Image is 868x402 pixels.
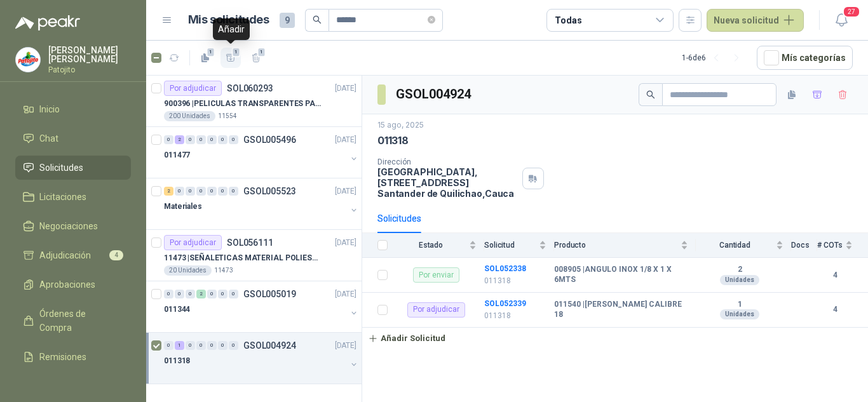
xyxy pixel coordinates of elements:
[817,269,853,281] b: 4
[484,264,526,273] a: SOL052338
[15,214,131,238] a: Negociaciones
[15,156,131,180] a: Solicitudes
[15,243,131,267] a: Adjudicación4
[164,81,222,96] div: Por adjudicar
[484,233,554,258] th: Solicitud
[843,6,860,18] span: 27
[164,265,212,276] div: 20 Unidades
[186,187,195,196] div: 0
[164,135,173,144] div: 0
[243,341,296,350] p: GSOL004924
[39,278,95,291] span: Aprobaciones
[830,9,853,32] button: 27
[335,83,356,95] p: [DATE]
[218,111,237,121] p: 11554
[554,241,678,250] span: Producto
[720,309,759,319] div: Unidades
[484,299,526,308] a: SOL052339
[720,275,759,285] div: Unidades
[164,201,202,213] p: Materiales
[164,290,173,298] div: 0
[15,185,131,209] a: Licitaciones
[227,84,273,93] p: SOL060293
[377,119,424,131] p: 15 ago, 2025
[218,135,227,144] div: 0
[682,48,747,68] div: 1 - 6 de 6
[146,76,362,127] a: Por adjudicarSOL060293[DATE] 900396 |PELICULAS TRANSPARENTES PARA LAMINADO EN CALIENTE200 Unidade...
[164,235,222,250] div: Por adjudicar
[313,15,322,24] span: search
[164,187,173,196] div: 2
[218,341,227,350] div: 0
[791,233,817,258] th: Docs
[196,290,206,298] div: 2
[39,161,83,175] span: Solicitudes
[817,304,853,316] b: 4
[696,233,791,258] th: Cantidad
[214,265,233,276] p: 11473
[227,238,273,247] p: SOL056111
[39,131,58,145] span: Chat
[15,15,80,30] img: Logo peakr
[335,340,356,352] p: [DATE]
[146,230,362,281] a: Por adjudicarSOL056111[DATE] 11473 |SEÑALETICAS MATERIAL POLIESTILENO CON VINILO LAMINADO CALIBRE...
[243,187,296,196] p: GSOL005523
[484,241,536,250] span: Solicitud
[164,304,190,316] p: 011344
[39,219,98,233] span: Negociaciones
[175,187,184,196] div: 0
[195,48,215,68] button: 1
[164,286,359,327] a: 0 0 0 2 0 0 0 GSOL005019[DATE] 011344
[15,97,131,121] a: Inicio
[186,290,195,298] div: 0
[377,211,421,225] div: Solicitudes
[39,248,91,262] span: Adjudicación
[164,111,215,121] div: 200 Unidades
[15,126,131,151] a: Chat
[39,190,86,204] span: Licitaciones
[243,135,296,144] p: GSOL005496
[207,341,217,350] div: 0
[16,48,40,72] img: Company Logo
[377,134,409,147] p: 011318
[229,290,238,298] div: 0
[164,184,359,224] a: 2 0 0 0 0 0 0 GSOL005523[DATE] Materiales
[175,341,184,350] div: 1
[335,237,356,249] p: [DATE]
[817,233,868,258] th: # COTs
[164,338,359,379] a: 0 1 0 0 0 0 0 GSOL004924[DATE] 011318
[186,135,195,144] div: 0
[39,102,60,116] span: Inicio
[554,300,688,319] b: 011540 | [PERSON_NAME] CALIBRE 18
[218,290,227,298] div: 0
[395,233,484,258] th: Estado
[218,187,227,196] div: 0
[555,13,581,27] div: Todas
[232,47,241,57] span: 1
[175,135,184,144] div: 2
[213,18,250,40] div: Añadir
[48,66,131,74] p: Patojito
[428,14,435,26] span: close-circle
[395,241,466,250] span: Estado
[109,250,123,260] span: 4
[362,328,451,349] button: Añadir Solicitud
[396,84,473,104] h3: GSOL004924
[15,345,131,369] a: Remisiones
[817,241,843,250] span: # COTs
[335,134,356,146] p: [DATE]
[207,290,217,298] div: 0
[407,302,465,318] div: Por adjudicar
[362,328,868,349] a: Añadir Solicitud
[164,252,322,264] p: 11473 | SEÑALETICAS MATERIAL POLIESTILENO CON VINILO LAMINADO CALIBRE 60
[229,187,238,196] div: 0
[196,187,206,196] div: 0
[413,267,459,283] div: Por enviar
[39,307,119,335] span: Órdenes de Compra
[280,13,295,28] span: 9
[335,288,356,300] p: [DATE]
[164,132,359,173] a: 0 2 0 0 0 0 0 GSOL005496[DATE] 011477
[554,265,688,285] b: 008905 | ANGULO INOX 1/8 X 1 X 6MTS
[484,275,546,287] p: 011318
